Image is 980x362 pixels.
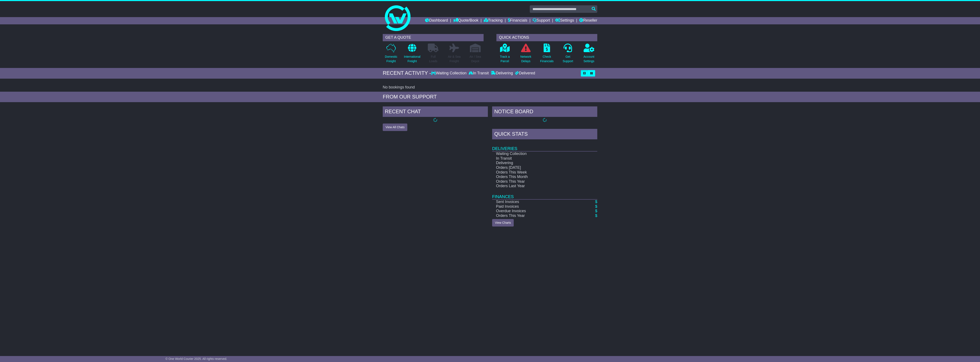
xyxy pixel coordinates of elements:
td: Overdue Invoices [492,209,582,213]
a: InternationalFreight [404,43,421,66]
a: AccountSettings [583,43,595,66]
div: QUICK ACTIONS [496,34,597,41]
div: In Transit [468,71,490,76]
td: Deliveries [492,140,597,151]
p: Air & Sea Freight [448,54,461,63]
div: Quick Stats [492,129,597,140]
p: Full Loads [428,54,438,63]
td: Orders This Year [492,213,582,218]
a: Support [533,17,550,24]
p: Track a Parcel [500,54,510,63]
td: Orders This Month [492,175,582,179]
a: $ [595,200,597,204]
td: Delivering [492,161,582,165]
a: Settings [555,17,574,24]
div: No bookings found [383,85,597,90]
div: Waiting Collection [431,71,468,76]
p: Air / Sea Depot [469,54,481,63]
a: NetworkDelays [520,43,531,66]
a: GetSupport [562,43,573,66]
a: $ [595,204,597,209]
p: Network Delays [520,54,531,63]
p: Account Settings [584,54,594,63]
div: GET A QUOTE [383,34,484,41]
td: Orders This Year [492,179,582,184]
a: Tracking [484,17,503,24]
td: Orders Last Year [492,184,582,188]
div: RECENT CHAT [383,106,488,118]
a: View Charts [492,219,514,227]
a: Financials [508,17,527,24]
p: Check Financials [540,54,554,63]
a: CheckFinancials [540,43,554,66]
p: International Freight [404,54,420,63]
a: DomesticFreight [385,43,397,66]
span: © One World Courier 2025. All rights reserved. [165,357,227,361]
div: FROM OUR SUPPORT [383,94,597,100]
td: Orders This Week [492,170,582,175]
a: $ [595,213,597,218]
a: Quote/Book [453,17,478,24]
div: Delivered [514,71,535,76]
td: Orders [DATE] [492,165,582,170]
a: Reseller [579,17,597,24]
div: NOTICE BOARD [492,106,597,118]
td: Finances [492,188,597,199]
a: $ [595,209,597,213]
p: Domestic Freight [385,54,397,63]
td: Paid Invoices [492,204,582,209]
button: View All Chats [383,124,407,131]
td: In Transit [492,156,582,161]
td: Sent Invoices [492,199,582,204]
a: Dashboard [425,17,448,24]
p: Get Support [563,54,573,63]
div: Delivering [490,71,514,76]
td: Waiting Collection [492,151,582,156]
div: RECENT ACTIVITY - [383,70,431,76]
a: Track aParcel [500,43,510,66]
